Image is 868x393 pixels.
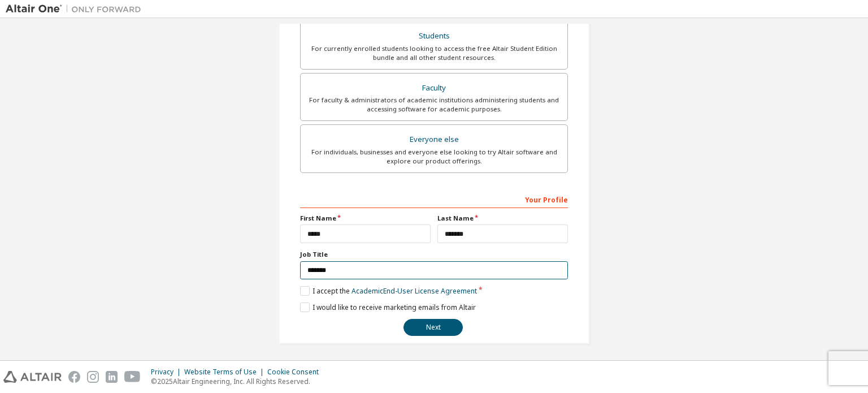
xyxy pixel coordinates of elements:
[403,319,463,336] button: Next
[307,44,561,62] div: For currently enrolled students looking to access the free Altair Student Edition bundle and all ...
[267,368,325,377] div: Cookie Consent
[300,286,477,296] label: I accept the
[351,286,477,296] a: Academic End-User License Agreement
[151,368,184,377] div: Privacy
[151,377,325,386] p: © 2025 Altair Engineering, Inc. All Rights Reserved.
[300,214,431,223] label: First Name
[307,132,561,148] div: Everyone else
[307,28,561,44] div: Students
[124,371,141,383] img: youtube.svg
[68,371,80,383] img: facebook.svg
[300,250,568,259] label: Job Title
[307,80,561,96] div: Faculty
[307,148,561,166] div: For individuals, businesses and everyone else looking to try Altair software and explore our prod...
[106,371,118,383] img: linkedin.svg
[3,371,62,383] img: altair_logo.svg
[437,214,568,223] label: Last Name
[300,303,476,312] label: I would like to receive marketing emails from Altair
[300,190,568,208] div: Your Profile
[87,371,99,383] img: instagram.svg
[307,96,561,114] div: For faculty & administrators of academic institutions administering students and accessing softwa...
[6,3,147,15] img: Altair One
[184,368,267,377] div: Website Terms of Use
